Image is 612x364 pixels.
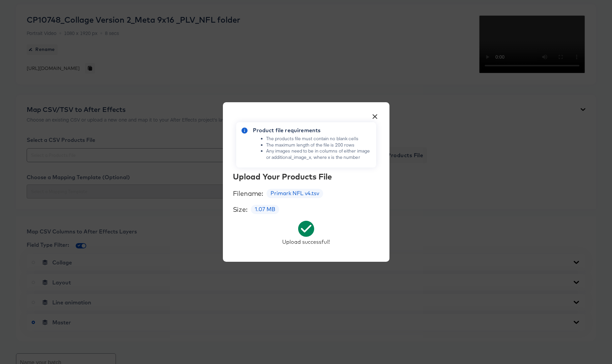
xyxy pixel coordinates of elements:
[266,136,373,142] li: The products file must contain no blank cells
[267,189,323,197] span: Primark NFL v4.tsv
[266,148,373,160] li: Any images need to be in columns of either image or additional_image_x, where x is the number
[233,189,264,197] div: Filename:
[251,205,279,213] span: 1.07 MB
[369,109,381,121] button: ×
[233,205,248,213] div: Size:
[253,126,373,134] div: Product file requirements
[233,171,379,182] div: Upload Your Products File
[282,238,329,245] div: Upload successful!
[266,142,373,148] li: The maximum length of the file is 200 rows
